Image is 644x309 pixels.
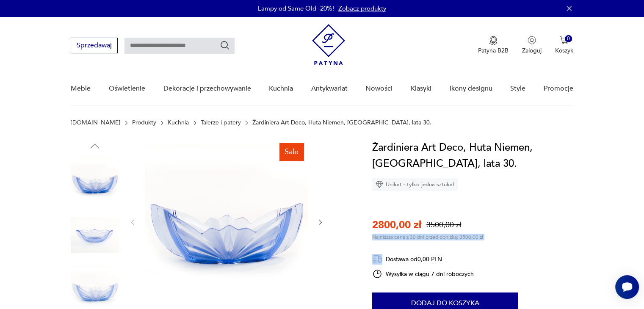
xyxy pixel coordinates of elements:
div: 0 [565,35,572,42]
button: Szukaj [220,40,230,50]
img: Ikonka użytkownika [528,36,536,44]
a: Style [510,72,525,105]
p: Żardiniera Art Deco, Huta Niemen, [GEOGRAPHIC_DATA], lata 30. [252,119,431,126]
div: Unikat - tylko jedna sztuka! [372,178,458,191]
a: Oświetlenie [109,72,145,105]
a: Ikony designu [449,72,492,105]
div: Dostawa od 0,00 PLN [372,254,474,265]
button: Patyna B2B [478,36,509,55]
p: 2800,00 zł [372,218,421,232]
a: Kuchnia [168,119,189,126]
p: Najniższa cena z 30 dni przed obniżką: 3500,00 zł [372,234,483,240]
img: Ikona dostawy [372,254,382,265]
a: Sprzedawaj [71,43,118,49]
div: Wysyłka w ciągu 7 dni roboczych [372,269,474,279]
img: Ikona diamentu [376,181,383,188]
p: Lampy od Same Old -20%! [258,4,334,13]
a: Dekoracje i przechowywanie [163,72,251,105]
img: Zdjęcie produktu Żardiniera Art Deco, Huta Niemen, Polska, lata 30. [71,157,119,205]
a: Kuchnia [269,72,293,105]
p: Zaloguj [522,47,542,55]
button: Sprzedawaj [71,38,118,53]
p: 3500,00 zł [426,220,461,230]
h1: Żardiniera Art Deco, Huta Niemen, [GEOGRAPHIC_DATA], lata 30. [372,140,573,172]
img: Zdjęcie produktu Żardiniera Art Deco, Huta Niemen, Polska, lata 30. [71,211,119,259]
a: Talerze i patery [201,119,241,126]
a: Meble [71,72,91,105]
img: Patyna - sklep z meblami i dekoracjami vintage [312,24,345,65]
a: Ikona medaluPatyna B2B [478,36,509,55]
button: 0Koszyk [555,36,573,55]
img: Ikona koszyka [560,36,568,44]
a: Produkty [132,119,156,126]
div: Sale [279,143,304,161]
p: Koszyk [555,47,573,55]
button: Zaloguj [522,36,542,55]
a: [DOMAIN_NAME] [71,119,120,126]
a: Nowości [365,72,392,105]
p: Patyna B2B [478,47,509,55]
a: Zobacz produkty [338,4,386,13]
a: Promocje [544,72,573,105]
a: Klasyki [411,72,431,105]
a: Antykwariat [311,72,348,105]
iframe: Smartsupp widget button [615,275,639,299]
img: Ikona medalu [489,36,498,45]
img: Zdjęcie produktu Żardiniera Art Deco, Huta Niemen, Polska, lata 30. [145,140,308,303]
